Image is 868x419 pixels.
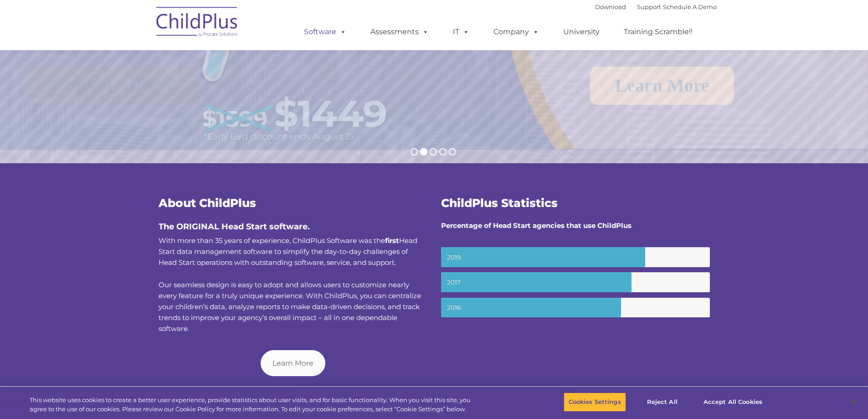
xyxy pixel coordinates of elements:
[637,3,661,10] a: Support
[441,247,710,267] small: 2019
[441,272,710,292] small: 2017
[441,196,558,210] span: ChildPlus Statistics
[564,393,626,412] button: Cookies Settings
[441,221,632,230] strong: Percentage of Head Start agencies that use ChildPlus
[261,350,325,376] a: Learn More
[30,396,478,414] div: This website uses cookies to create a better user experience, provide statistics about user visit...
[595,3,626,10] a: Download
[295,23,355,41] a: Software
[159,196,256,210] span: About ChildPlus
[28,66,197,103] a: Request a Demo
[615,23,702,41] a: Training Scramble!!
[159,280,421,333] span: Our seamless design is easy to adopt and allows users to customize nearly every feature for a tru...
[441,298,710,318] small: 2016
[361,23,438,41] a: Assessments
[159,222,310,232] span: The ORIGINAL Head Start software.
[444,23,478,41] a: IT
[595,3,717,10] font: |
[484,23,548,41] a: Company
[152,0,243,46] img: ChildPlus by Procare Solutions
[843,392,863,412] button: Close
[554,23,609,41] a: University
[159,236,417,267] span: With more than 35 years of experience, ChildPlus Software was the Head Start data management soft...
[699,393,767,412] button: Accept All Cookies
[385,236,399,245] b: first
[634,393,691,412] button: Reject All
[663,3,717,10] a: Schedule A Demo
